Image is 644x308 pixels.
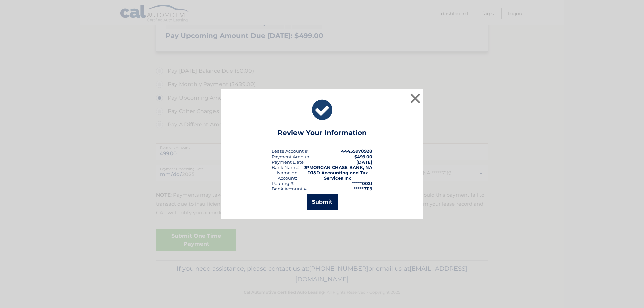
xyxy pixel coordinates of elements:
[307,170,368,181] strong: DJ&D Accounting and Tax Services Inc
[307,194,338,210] button: Submit
[409,91,422,105] button: ×
[272,159,305,165] div: :
[354,154,372,159] span: $499.00
[272,186,308,191] div: Bank Account #:
[356,159,372,165] span: [DATE]
[272,148,309,154] div: Lease Account #:
[272,154,312,159] div: Payment Amount:
[341,148,372,154] strong: 44455978928
[272,181,294,186] div: Routing #:
[272,159,304,165] span: Payment Date
[272,165,299,170] div: Bank Name:
[304,165,372,170] strong: JPMORGAN CHASE BANK, NA
[278,129,367,140] h3: Review Your Information
[272,170,303,181] div: Name on Account:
